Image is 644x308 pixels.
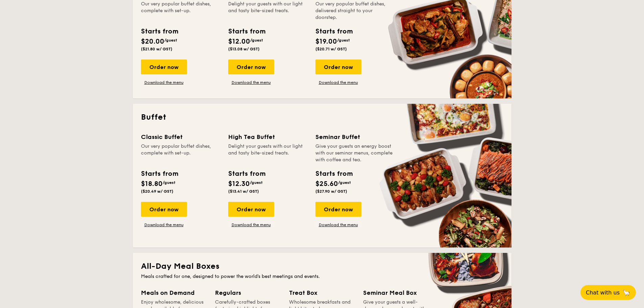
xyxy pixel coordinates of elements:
[315,180,338,188] span: $25.60
[315,132,395,142] div: Seminar Buffet
[228,47,260,51] span: ($13.08 w/ GST)
[141,38,164,46] span: $20.00
[315,60,361,74] div: Order now
[315,189,347,194] span: ($27.90 w/ GST)
[141,80,187,85] a: Download the menu
[228,169,265,179] div: Starts from
[141,60,187,74] div: Order now
[228,38,250,46] span: $12.00
[141,143,220,163] div: Our very popular buffet dishes, complete with set-up.
[580,285,636,300] button: Chat with us🦙
[250,38,263,43] span: /guest
[141,169,178,179] div: Starts from
[228,189,259,194] span: ($13.41 w/ GST)
[141,132,220,142] div: Classic Buffet
[228,26,265,37] div: Starts from
[141,112,503,123] h2: Buffet
[338,180,351,185] span: /guest
[141,261,503,272] h2: All-Day Meal Boxes
[141,273,503,280] div: Meals crafted for one, designed to power the world's best meetings and events.
[622,289,630,297] span: 🦙
[315,222,361,228] a: Download the menu
[315,26,352,37] div: Starts from
[228,60,274,74] div: Order now
[315,80,361,85] a: Download the menu
[289,288,355,298] div: Treat Box
[315,1,395,21] div: Our very popular buffet dishes, delivered straight to your doorstep.
[315,47,347,51] span: ($20.71 w/ GST)
[363,288,429,298] div: Seminar Meal Box
[315,169,352,179] div: Starts from
[586,289,620,296] span: Chat with us
[337,38,350,43] span: /guest
[141,1,220,21] div: Our very popular buffet dishes, complete with set-up.
[164,38,177,43] span: /guest
[228,222,274,228] a: Download the menu
[228,1,307,21] div: Delight your guests with our light and tasty bite-sized treats.
[141,288,207,298] div: Meals on Demand
[215,288,281,298] div: Regulars
[141,47,172,51] span: ($21.80 w/ GST)
[163,180,175,185] span: /guest
[228,143,307,163] div: Delight your guests with our light and tasty bite-sized treats.
[141,180,163,188] span: $18.80
[315,38,337,46] span: $19.00
[141,26,178,37] div: Starts from
[228,132,307,142] div: High Tea Buffet
[228,80,274,85] a: Download the menu
[228,180,250,188] span: $12.30
[250,180,263,185] span: /guest
[141,222,187,228] a: Download the menu
[141,202,187,217] div: Order now
[315,143,395,163] div: Give your guests an energy boost with our seminar menus, complete with coffee and tea.
[228,202,274,217] div: Order now
[315,202,361,217] div: Order now
[141,189,173,194] span: ($20.49 w/ GST)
